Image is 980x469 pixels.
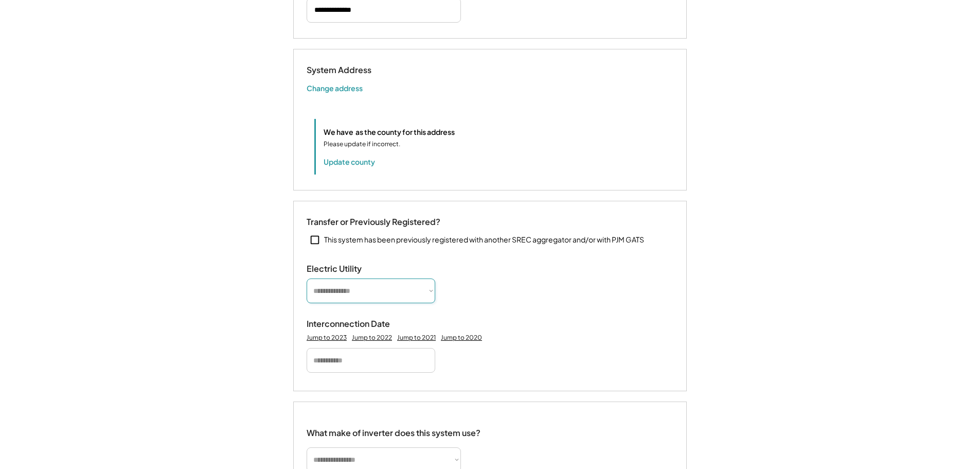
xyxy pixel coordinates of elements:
[307,83,363,93] button: Change address
[324,127,455,137] div: We have as the county for this address
[307,264,409,274] div: Electric Utility
[324,235,644,245] div: This system has been previously registered with another SREC aggregator and/or with PJM GATS
[307,418,480,441] div: What make of inverter does this system use?
[324,140,400,149] div: Please update if incorrect.
[441,334,482,342] div: Jump to 2020
[307,65,409,76] div: System Address
[397,334,436,342] div: Jump to 2021
[307,217,440,228] div: Transfer or Previously Registered?
[307,319,409,329] div: Interconnection Date
[352,334,392,342] div: Jump to 2022
[307,334,347,342] div: Jump to 2023
[324,157,375,167] button: Update county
